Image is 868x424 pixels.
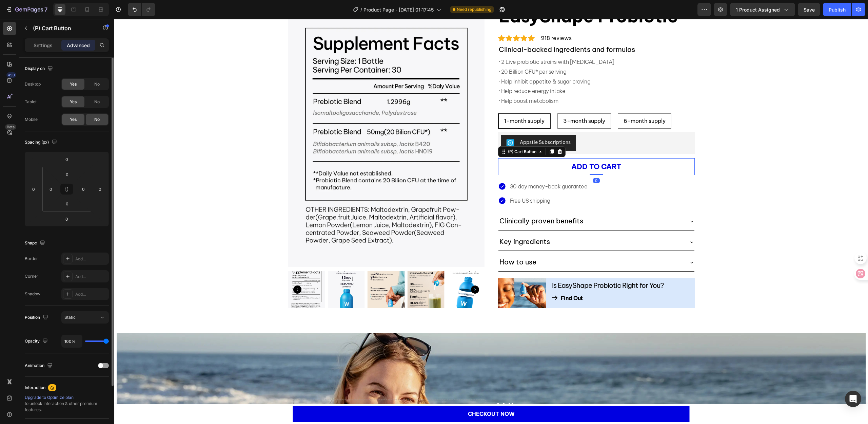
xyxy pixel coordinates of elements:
p: · 20 Billion CFU* per serving [384,48,580,58]
button: ADD TO CART [384,139,580,156]
span: Save [804,7,815,13]
button: CHECKOUT NOW [179,387,575,403]
p: · 2 Live probiotic strains with [MEDICAL_DATA] [384,38,580,48]
p: 30 day money-back guarantee [396,163,473,171]
span: 6-month supply [509,98,551,105]
span: / [360,6,362,13]
span: No [94,99,100,105]
div: Beta [5,124,16,130]
div: Publish [829,6,846,13]
div: Appstle Subscriptions [406,120,456,127]
span: 1-month supply [390,98,430,105]
span: Find Out [447,276,469,282]
button: 7 [3,3,51,16]
button: 1 product assigned [730,3,795,16]
div: Open Intercom Messenger [845,391,861,407]
div: Shadow [25,291,40,297]
div: Corner [25,273,38,279]
div: ADD TO CART [457,142,507,153]
p: Advanced [67,42,90,49]
div: Upgrade to Optimize plan [25,394,109,401]
p: Settings [34,42,53,49]
div: Add... [75,274,107,280]
span: Product Page - [DATE] 01:17:45 [363,6,434,13]
p: Free US shipping [396,178,473,186]
div: Spacing (px) [25,138,58,147]
div: Position [25,313,50,322]
div: Opacity [25,337,49,346]
input: 0 [28,184,39,194]
input: 0 [60,154,74,164]
button: Publish [823,3,851,16]
div: Add... [75,291,107,297]
p: 918 reviews [427,15,457,23]
input: 0px [46,184,56,194]
p: (P) Cart Button [33,24,91,32]
span: How to use [385,239,422,247]
div: Interaction [25,385,45,391]
span: Key ingredients [385,218,436,227]
span: Static [64,315,76,320]
span: No [94,116,100,123]
div: Mobile [25,116,38,123]
div: Display on [25,64,54,73]
div: Desktop [25,81,41,87]
img: AppstleSubscriptions.png [392,120,400,128]
button: Appstle Subscriptions [387,116,462,132]
p: · Help inhibit appetite & sugar craving · Help reduce energy intake · Help boost metabolism [384,58,580,87]
div: Tablet [25,99,37,105]
div: Undo/Redo [128,3,155,16]
span: Why [382,381,412,398]
input: 0 [95,184,105,194]
span: Need republishing [457,6,491,13]
span: 1 product assigned [736,6,780,13]
div: Animation [25,361,54,370]
input: 0px [60,199,74,209]
button: Static [61,311,109,324]
div: 450 [6,72,16,78]
p: Clinical-backed ingredients and formulas [384,24,580,37]
span: Yes [70,116,77,123]
span: 3-month supply [449,98,491,105]
span: Clinically proven benefits [385,198,469,206]
span: Yes [70,81,77,87]
a: Find Out [437,271,477,287]
input: 0 [60,214,74,224]
input: 0px [78,184,88,194]
div: Shape [25,239,46,248]
span: Is EasyShape Probiotic Right for You? [438,262,549,271]
span: Yes [70,99,77,105]
button: Carousel Back Arrow [179,266,187,275]
div: Border [25,256,38,262]
iframe: Design area [114,19,868,424]
p: 7 [44,5,47,14]
button: Carousel Next Arrow [357,266,365,275]
div: to unlock Interaction & other premium features. [25,394,109,413]
input: 0px [60,169,74,180]
span: No [94,81,100,87]
div: Add... [75,256,107,262]
button: Save [798,3,820,16]
div: 0 [479,159,486,164]
div: CHECKOUT NOW [354,391,400,399]
input: Auto [62,335,82,347]
img: find_out.jpg [384,259,432,289]
div: (P) Cart Button [392,130,423,136]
